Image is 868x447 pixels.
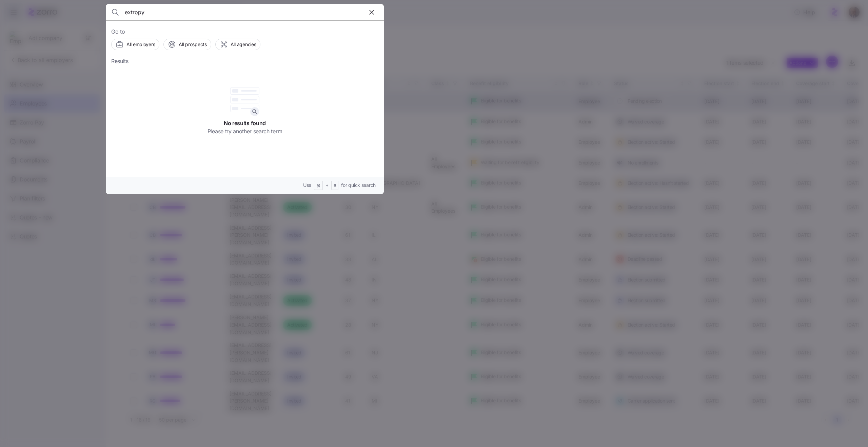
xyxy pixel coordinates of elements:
span: Results [111,57,129,65]
span: Please try another search term [208,127,282,136]
span: All prospects [179,41,206,48]
button: All prospects [163,39,211,50]
button: All agencies [215,39,261,50]
span: All employers [126,41,155,48]
span: No results found [224,119,266,128]
span: Go to [111,27,378,36]
span: Use [303,182,311,189]
span: All agencies [231,41,256,48]
span: B [334,183,336,189]
span: + [325,182,329,189]
span: ⌘ [316,183,320,189]
button: All employers [111,39,159,50]
span: for quick search [341,182,376,189]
